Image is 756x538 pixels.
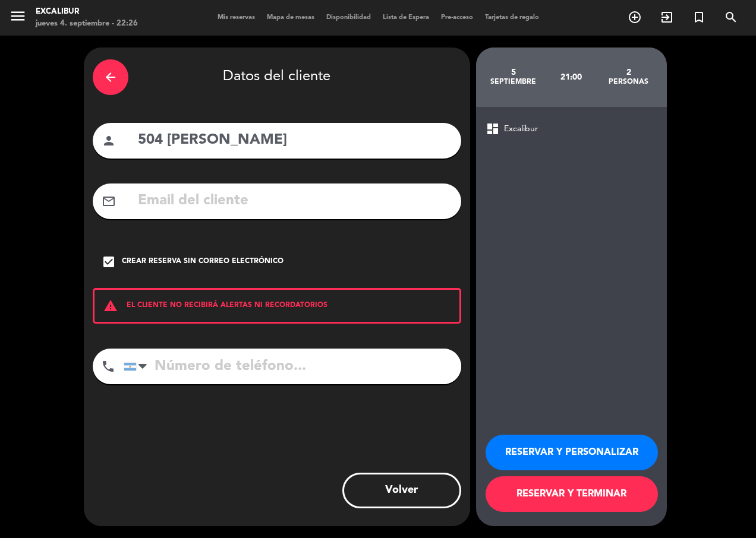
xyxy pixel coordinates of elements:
[377,14,435,21] span: Lista de Espera
[103,70,118,84] i: arrow_back
[479,14,545,21] span: Tarjetas de regalo
[692,10,706,24] i: turned_in_not
[660,10,674,24] i: exit_to_app
[486,122,500,136] span: dashboard
[600,77,657,87] div: personas
[486,476,658,512] button: RESERVAR Y TERMINAR
[93,288,461,324] div: EL CLIENTE NO RECIBIRÁ ALERTAS NI RECORDATORIOS
[9,7,27,29] button: menu
[124,349,152,384] div: Argentina: +54
[600,68,657,77] div: 2
[542,56,600,98] div: 21:00
[36,6,138,18] div: Excalibur
[320,14,377,21] span: Disponibilidad
[435,14,479,21] span: Pre-acceso
[504,122,538,136] span: Excalibur
[485,77,543,87] div: septiembre
[9,7,27,25] i: menu
[101,359,115,374] i: phone
[261,14,320,21] span: Mapa de mesas
[36,18,138,30] div: jueves 4. septiembre - 22:26
[124,349,461,384] input: Número de teléfono...
[122,256,283,268] div: Crear reserva sin correo electrónico
[137,189,452,213] input: Email del cliente
[102,134,116,148] i: person
[486,435,658,470] button: RESERVAR Y PERSONALIZAR
[724,10,738,24] i: search
[102,255,116,269] i: check_box
[93,56,461,98] div: Datos del cliente
[102,194,116,208] i: mail_outline
[485,68,543,77] div: 5
[628,10,642,24] i: add_circle_outline
[212,14,261,21] span: Mis reservas
[342,473,461,508] button: Volver
[137,128,452,153] input: Nombre del cliente
[94,299,127,313] i: warning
